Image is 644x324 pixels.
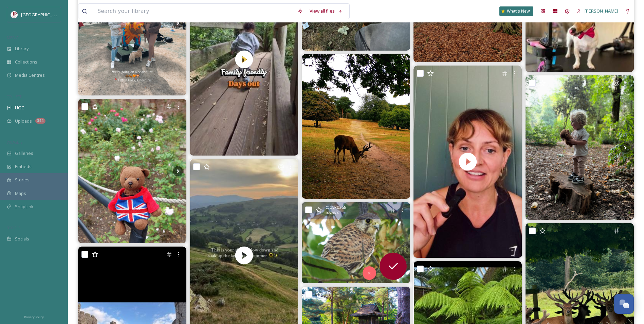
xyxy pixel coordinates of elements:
[15,105,24,111] span: UGC
[15,150,33,157] span: Galleries
[302,202,410,283] img: Yesterday I went to Tatton Park and this was the highlight of the day. This kestrel was on the gr...
[15,163,32,170] span: Embeds
[413,66,522,258] img: thumbnail
[413,66,522,258] video: ****competition closed**** Thank you to everyone who entered the competition 😘 We’re looking forw...
[326,211,339,215] span: 1080 x 810
[15,118,32,124] span: Uploads
[78,99,186,243] img: Rose garden at Tatton 🌹 #rosegarden #tattonpark #tattongardens #nationaltrust #dayout #roses #lit...
[24,312,44,321] a: Privacy Policy
[15,72,45,78] span: Media Centres
[15,46,29,52] span: Library
[526,75,634,220] img: We’re going on a Bear Hunt🧸🪵🦉🪾
[326,204,346,211] span: @ dvk0368
[499,6,533,16] a: What's New
[15,59,37,65] span: Collections
[11,11,18,18] img: download%20(5).png
[7,140,22,145] span: WIDGETS
[15,177,30,183] span: Stories
[15,203,34,210] span: SnapLink
[15,236,29,242] span: Socials
[7,35,19,40] span: MEDIA
[35,118,45,124] div: 344
[614,294,634,314] button: Open Chat
[573,4,622,18] a: [PERSON_NAME]
[15,190,26,197] span: Maps
[94,4,294,19] input: Search your library
[585,8,618,14] span: [PERSON_NAME]
[7,225,20,230] span: SOCIALS
[21,11,64,18] span: [GEOGRAPHIC_DATA]
[7,94,21,99] span: COLLECT
[24,315,44,319] span: Privacy Policy
[302,54,410,198] img: A young stag grazing (getting in the way) 🦌📸🚶 #tattonpark #deer #stags
[306,4,346,18] a: View all files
